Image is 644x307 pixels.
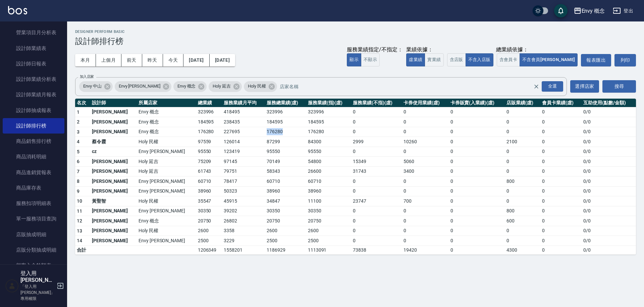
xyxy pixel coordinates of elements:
button: 搜尋 [602,80,636,93]
span: 12 [77,218,83,223]
td: 0 / 0 [582,157,636,167]
td: 0 [449,196,505,206]
td: Envy [PERSON_NAME] [137,236,196,246]
td: [PERSON_NAME] [90,176,137,187]
td: 73838 [351,246,402,254]
td: 0 [351,226,402,236]
td: 700 [402,196,448,206]
td: 126014 [222,137,265,147]
td: 75209 [196,157,222,167]
td: 61743 [196,166,222,176]
th: 所屬店家 [137,99,196,107]
a: 商品進銷貨報表 [3,165,64,180]
td: 0 / 0 [582,176,636,187]
span: Envy [PERSON_NAME] [115,83,164,90]
td: 123419 [222,147,265,157]
span: 6 [77,159,79,164]
span: 2 [77,119,79,124]
button: 不含會員[PERSON_NAME] [520,53,578,66]
td: 30350 [196,206,222,216]
div: 總業績依據： [447,46,578,53]
td: [PERSON_NAME] [90,236,137,246]
td: 1186929 [265,246,306,254]
td: 0 [449,166,505,176]
button: 登出 [610,5,636,17]
a: 設計師業績表 [3,41,64,56]
span: Holy 民權 [244,83,270,90]
th: 卡券販賣(入業績)(虛) [449,99,505,107]
td: Envy [PERSON_NAME] [137,206,196,216]
td: 0 [449,236,505,246]
td: 97559 [196,137,222,147]
td: 1206349 [196,246,222,254]
span: Holy 延吉 [209,83,235,90]
td: Envy 概念 [137,117,196,127]
td: 0 [449,147,505,157]
td: 0 [540,206,582,216]
td: 418495 [222,107,265,117]
td: 3358 [222,226,265,236]
td: 97145 [222,157,265,167]
div: Envy 概念 [173,81,207,92]
td: 38960 [306,186,352,196]
td: 5060 [402,157,448,167]
div: 業績依據： [406,46,443,53]
button: 上個月 [96,54,121,66]
td: 0 [402,216,448,226]
td: Envy 概念 [137,216,196,226]
span: 3 [77,129,79,135]
td: [PERSON_NAME] [90,117,137,127]
td: 0 [540,186,582,196]
button: 不顯示 [361,53,380,66]
td: 78417 [222,176,265,187]
td: 0 [402,236,448,246]
td: [PERSON_NAME] [90,226,137,236]
td: 0 [540,137,582,147]
td: 60710 [306,176,352,187]
td: 19420 [402,246,448,254]
td: 0 [505,117,540,127]
td: 0 [540,176,582,187]
td: 15349 [351,157,402,167]
td: 30350 [265,206,306,216]
td: 800 [505,176,540,187]
td: 0 [351,117,402,127]
td: 23747 [351,196,402,206]
td: 0 [540,246,582,254]
span: 4 [77,139,79,144]
td: 39202 [222,206,265,216]
div: Holy 延吉 [209,81,242,92]
img: Person [5,279,19,293]
table: a dense table [75,99,636,255]
td: 0 [351,127,402,137]
th: 卡券使用業績(虛) [402,99,448,107]
p: 「登入用[PERSON_NAME]」專用權限 [20,284,55,302]
span: 13 [77,228,83,234]
td: 0 [351,216,402,226]
td: 0 [449,246,505,254]
td: 0 / 0 [582,226,636,236]
button: 虛業績 [406,53,425,66]
td: 2600 [196,226,222,236]
td: Envy 概念 [137,107,196,117]
td: Holy 民權 [137,137,196,147]
button: 前天 [121,54,142,66]
button: 不含入店販 [466,53,493,66]
td: 3229 [222,236,265,246]
td: 0 [449,206,505,216]
span: Envy 概念 [173,83,200,90]
td: 2600 [306,226,352,236]
td: Envy 概念 [137,127,196,137]
td: [PERSON_NAME] [90,206,137,216]
td: [PERSON_NAME] [90,157,137,167]
th: 服務業績月平均 [222,99,265,107]
button: 今天 [163,54,184,66]
td: 176280 [196,127,222,137]
td: 34847 [265,196,306,206]
h3: 設計師排行榜 [75,37,636,46]
a: 設計師業績月報表 [3,87,64,102]
td: 0 [351,206,402,216]
button: Envy 概念 [571,4,608,18]
button: 列印 [614,54,636,66]
td: 0 [449,137,505,147]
